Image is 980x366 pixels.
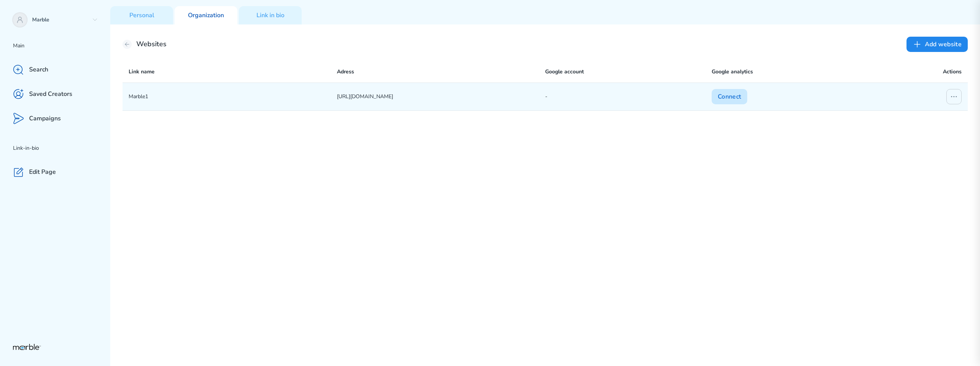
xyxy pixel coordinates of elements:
p: Link-in-bio [13,144,110,153]
p: Google analytics [712,67,878,76]
p: Link name [129,67,337,76]
p: Search [29,66,48,74]
p: Adress [337,67,545,76]
p: Link in bio [256,11,284,19]
p: Campaigns [29,115,61,123]
p: Marble [32,16,89,24]
p: Actions [943,67,962,76]
p: Google account [545,67,712,76]
p: Personal [129,11,154,19]
p: Edit Page [29,168,56,176]
p: Saved Creators [29,90,72,98]
h2: Websites [136,40,167,49]
p: - [545,92,712,101]
p: Organization [188,11,224,19]
button: Connect [712,89,747,104]
button: Add website [906,37,968,52]
p: Marble1 [129,92,337,101]
p: Main [13,41,110,50]
p: [URL][DOMAIN_NAME] [337,92,545,101]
